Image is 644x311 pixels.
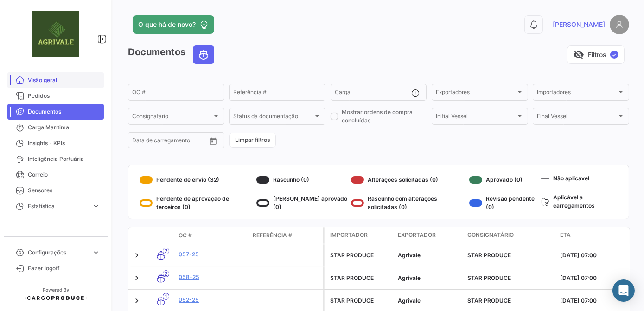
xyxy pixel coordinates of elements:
[179,250,245,259] a: 057-25
[469,172,537,187] div: Aprovado (0)
[469,195,537,211] div: Revisão pendente (0)
[612,279,635,302] div: Abrir mensagem da Intercom
[610,51,618,59] span: ✓
[7,88,104,104] a: Pedidos
[147,232,175,239] datatable-header-cell: Modo de Transporte
[330,231,368,239] span: Importador
[132,273,141,283] a: Expand/Collapse Row
[351,172,465,187] div: Alterações solicitadas (0)
[28,76,100,84] span: Visão geral
[610,15,629,34] img: placeholder-user.png
[256,172,347,187] div: Rascunho (0)
[140,195,253,211] div: Pendente de aprovação de terceiros (0)
[179,231,192,240] span: OC #
[464,227,556,244] datatable-header-cell: Consignatário
[229,133,276,148] button: Limpar filtros
[7,104,104,120] a: Documentos
[138,20,196,29] span: O que há de novo?
[193,46,214,63] button: Ocean
[92,202,100,210] span: expand_more
[132,114,212,121] span: Consignatário
[398,297,460,305] div: Agrivale
[163,248,169,254] span: 2
[28,186,100,195] span: Sensores
[567,45,625,64] button: visibility_offFiltros✓
[132,296,141,305] a: Expand/Collapse Row
[398,231,436,239] span: Exportador
[7,72,104,88] a: Visão geral
[163,270,169,277] span: 2
[541,172,618,184] div: Não aplicável
[330,251,390,260] div: STAR PRODUCE
[560,231,571,239] span: ETA
[7,135,104,151] a: Insights - KPIs
[140,172,253,187] div: Pendente de envio (32)
[206,134,220,148] button: Open calendar
[398,274,460,282] div: Agrivale
[436,114,516,121] span: Initial Vessel
[175,228,249,243] datatable-header-cell: OC #
[560,251,622,260] div: [DATE] 07:00
[7,167,104,183] a: Correio
[253,231,292,240] span: Referência #
[32,11,79,57] img: fe574793-62e2-4044-a149-c09beef10e0e.png
[7,151,104,167] a: Inteligência Portuária
[537,114,617,121] span: Final Vessel
[560,297,622,305] div: [DATE] 07:00
[28,202,88,210] span: Estatística
[325,227,394,244] datatable-header-cell: Importador
[330,274,390,282] div: STAR PRODUCE
[28,248,88,257] span: Configurações
[398,251,460,260] div: Agrivale
[537,90,617,97] span: Importadores
[467,274,511,281] span: STAR PRODUCE
[467,231,514,239] span: Consignatário
[553,20,605,29] span: [PERSON_NAME]
[541,191,618,211] div: Aplicável a carregamentos
[7,120,104,135] a: Carga Marítima
[179,273,245,281] a: 058-25
[132,139,149,145] input: Desde
[330,297,390,305] div: STAR PRODUCE
[28,155,100,163] span: Inteligência Portuária
[155,139,191,145] input: Até
[351,195,465,211] div: Rascunho com alterações solicitadas (0)
[28,171,100,179] span: Correio
[28,139,100,147] span: Insights - KPIs
[436,90,516,97] span: Exportadores
[92,248,100,257] span: expand_more
[28,108,100,116] span: Documentos
[467,297,511,304] span: STAR PRODUCE
[28,123,100,132] span: Carga Marítima
[233,114,313,121] span: Status da documentação
[179,296,245,304] a: 052-25
[556,227,626,244] datatable-header-cell: ETA
[28,264,100,273] span: Fazer logoff
[256,195,347,211] div: [PERSON_NAME] aprovado (0)
[133,15,214,34] button: O que há de novo?
[163,293,169,300] span: 1
[249,228,323,243] datatable-header-cell: Referência #
[394,227,464,244] datatable-header-cell: Exportador
[28,92,100,100] span: Pedidos
[7,183,104,198] a: Sensores
[467,252,511,259] span: STAR PRODUCE
[560,274,622,282] div: [DATE] 07:00
[132,251,141,260] a: Expand/Collapse Row
[342,108,427,125] span: Mostrar ordens de compra concluídas
[573,49,584,60] span: visibility_off
[128,45,217,64] h3: Documentos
